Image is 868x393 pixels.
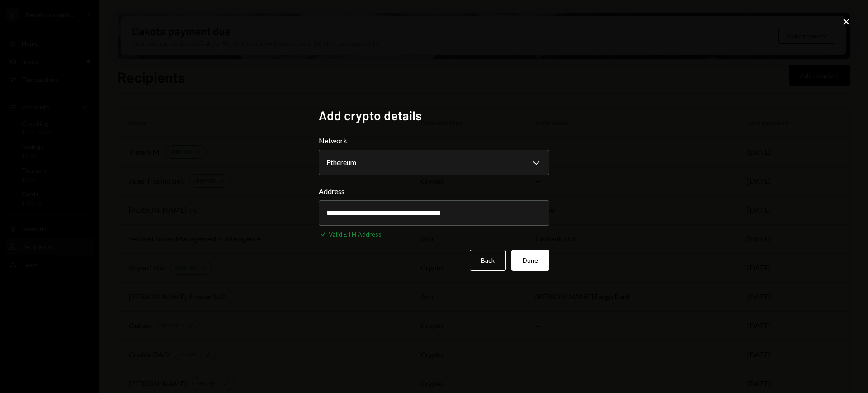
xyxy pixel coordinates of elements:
label: Network [319,135,549,146]
button: Done [511,250,549,271]
button: Back [470,250,506,271]
button: Network [319,150,549,175]
h2: Add crypto details [319,107,549,124]
div: Valid ETH Address [329,229,382,239]
label: Address [319,186,549,197]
